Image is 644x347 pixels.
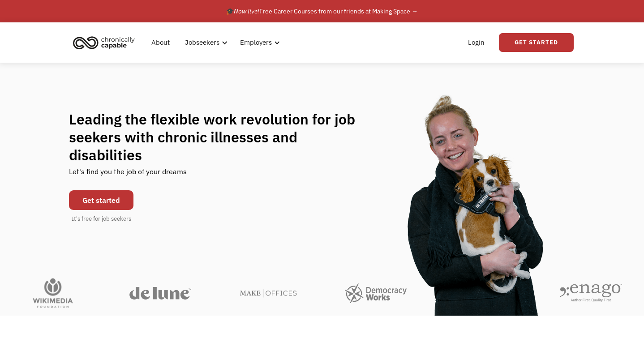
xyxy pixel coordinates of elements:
[180,28,230,57] div: Jobseekers
[463,28,490,57] a: Login
[234,7,259,15] em: Now live!
[240,37,272,48] div: Employers
[70,33,137,52] img: Chronically Capable logo
[70,33,142,52] a: home
[72,214,131,223] div: It's free for job seekers
[499,33,574,52] a: Get Started
[69,110,373,164] h1: Leading the flexible work revolution for job seekers with chronic illnesses and disabilities
[235,28,283,57] div: Employers
[185,37,219,48] div: Jobseekers
[69,190,133,210] a: Get started
[146,28,175,57] a: About
[226,6,418,17] div: 🎓 Free Career Courses from our friends at Making Space →
[69,164,187,186] div: Let's find you the job of your dreams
